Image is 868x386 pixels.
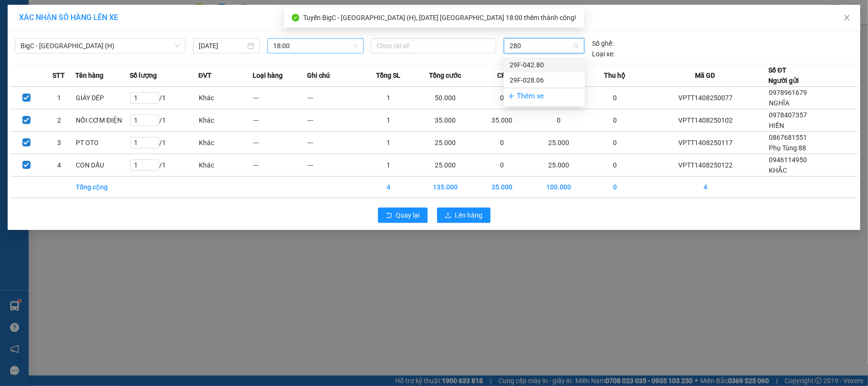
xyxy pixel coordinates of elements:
[19,13,118,22] span: XÁC NHẬN SỐ HÀNG LÊN XE
[843,14,851,21] span: close
[362,132,416,154] td: 1
[588,154,643,177] td: 0
[307,132,361,154] td: ---
[834,5,860,31] button: Close
[307,87,361,109] td: ---
[362,109,416,132] td: 1
[89,35,398,47] li: Hotline: 19001155
[510,60,579,70] div: 29F-042.80
[455,210,483,220] span: Lên hàng
[75,177,130,198] td: Tổng cộng
[378,208,428,223] button: rollbackQuay lại
[769,99,790,107] span: NGHĨA
[43,132,76,154] td: 3
[529,132,588,154] td: 25.000
[130,70,157,81] span: Số lượng
[396,210,420,220] span: Quay lại
[529,154,588,177] td: 25.000
[769,65,799,86] div: Số ĐT Người gửi
[253,154,307,177] td: ---
[695,70,715,81] span: Mã GD
[386,212,392,219] span: rollback
[75,109,130,132] td: NỒI CƠM ĐIỆN
[498,70,506,81] span: CR
[198,132,253,154] td: Khác
[89,23,398,35] li: Số 10 ngõ 15 Ngọc Hồi, Q.[PERSON_NAME], [GEOGRAPHIC_DATA]
[588,109,643,132] td: 0
[199,41,245,51] input: 14/08/2025
[43,154,76,177] td: 4
[362,87,416,109] td: 1
[643,109,769,132] td: VPTT1408250102
[253,70,283,81] span: Loại hàng
[592,49,614,59] span: Loại xe:
[253,132,307,154] td: ---
[12,12,60,60] img: logo.jpg
[75,154,130,177] td: CON DẤU
[475,177,529,198] td: 35.000
[588,177,643,198] td: 0
[529,177,588,198] td: 100.000
[198,70,212,81] span: ĐVT
[445,212,451,219] span: upload
[588,132,643,154] td: 0
[253,109,307,132] td: ---
[592,38,613,49] span: Số ghế:
[307,109,361,132] td: ---
[510,75,579,85] div: 29F-028.06
[504,88,585,104] div: Thêm xe
[588,87,643,109] td: 0
[504,57,585,73] div: 29F-042.80
[416,109,475,132] td: 35.000
[12,69,120,85] b: GỬI : VP Thọ Tháp
[75,87,130,109] td: GIÀY DÉP
[643,132,769,154] td: VPTT1408250117
[362,177,416,198] td: 4
[416,177,475,198] td: 135.000
[130,154,198,177] td: / 1
[769,156,807,164] span: 0946114950
[508,93,515,100] span: plus
[604,70,626,81] span: Thu hộ
[529,109,588,132] td: 0
[292,14,299,21] span: check-circle
[429,70,461,81] span: Tổng cước
[643,154,769,177] td: VPTT1408250122
[475,154,529,177] td: 0
[75,132,130,154] td: PT OTO
[377,70,401,81] span: Tổng SL
[75,70,103,81] span: Tên hàng
[475,109,529,132] td: 35.000
[130,109,198,132] td: / 1
[362,154,416,177] td: 1
[475,132,529,154] td: 0
[769,89,807,96] span: 0978961679
[769,111,807,119] span: 0978407357
[769,134,807,141] span: 0867681551
[769,167,787,174] span: KHẮC
[198,154,253,177] td: Khác
[416,154,475,177] td: 25.000
[198,109,253,132] td: Khác
[643,177,769,198] td: 4
[416,87,475,109] td: 50.000
[273,39,358,53] span: 18:00
[643,87,769,109] td: VPTT1408250077
[43,109,76,132] td: 2
[52,70,65,81] span: STT
[416,132,475,154] td: 25.000
[130,132,198,154] td: / 1
[475,87,529,109] td: 0
[130,87,198,109] td: / 1
[307,154,361,177] td: ---
[437,208,490,223] button: uploadLên hàng
[303,14,576,21] span: Tuyến BigC - [GEOGRAPHIC_DATA] (H), [DATE] [GEOGRAPHIC_DATA] 18:00 thêm thành công!
[43,87,76,109] td: 1
[307,70,330,81] span: Ghi chú
[253,87,307,109] td: ---
[504,73,585,88] div: 29F-028.06
[198,87,253,109] td: Khác
[769,122,785,129] span: HIỀN
[20,39,180,53] span: BigC - Thái Bình (H)
[769,144,807,152] span: Phụ Tùng 88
